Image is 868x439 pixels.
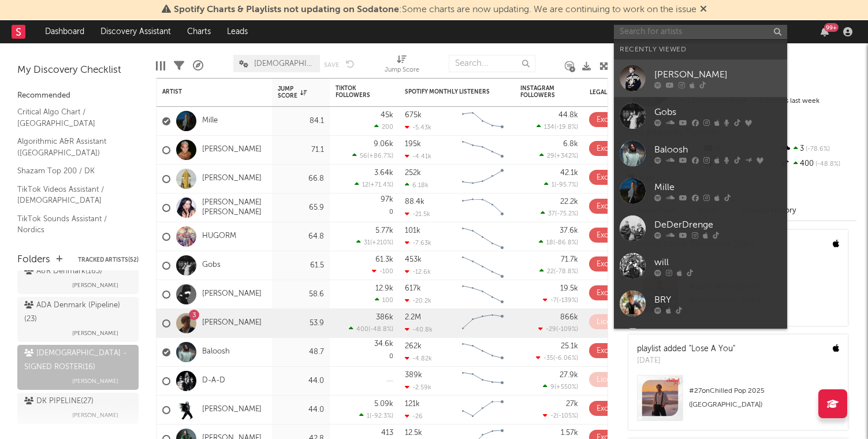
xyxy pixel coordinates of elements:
[405,169,421,177] div: 252k
[597,315,623,329] div: License
[278,201,324,215] div: 65.9
[405,124,431,131] div: -5.43k
[405,384,431,391] div: -2.59k
[543,383,578,390] div: ( )
[349,325,393,333] div: ( )
[558,111,578,119] div: 44.8k
[17,89,139,103] div: Recommended
[202,347,230,357] a: Baloosh
[375,285,393,292] div: 12.9k
[202,174,262,184] a: [PERSON_NAME]
[654,293,781,307] div: BRY
[405,111,422,119] div: 675k
[543,412,578,419] div: ( )
[457,396,509,425] svg: Chart title
[405,181,429,189] div: 6.18k
[355,181,393,188] div: ( )
[278,172,324,186] div: 66.8
[72,408,118,422] span: [PERSON_NAME]
[628,375,848,430] a: #27onChilled Pop 2025 ([GEOGRAPHIC_DATA])
[555,355,576,362] span: -6.06 %
[352,152,393,159] div: ( )
[556,182,576,188] span: -95.7 %
[550,413,557,419] span: -2
[405,152,431,160] div: -4.41k
[381,429,393,437] div: 413
[17,253,50,267] div: Folders
[614,59,787,97] a: [PERSON_NAME]
[156,49,165,83] div: Edit Columns
[654,218,781,232] div: DeDerDrenge
[614,210,787,247] a: DeDerDrenge
[78,257,139,263] button: Tracked Artists(52)
[174,5,696,14] span: : Some charts are now updating. We are continuing to work on the issue
[278,288,324,302] div: 58.6
[457,222,509,251] svg: Chart title
[537,123,578,131] div: ( )
[17,213,127,236] a: TikTok Sounds Assistant / Nordics
[379,269,393,275] span: -100
[405,268,431,276] div: -12.6k
[654,255,781,269] div: will
[376,314,393,321] div: 386k
[405,429,422,437] div: 12.5k
[369,153,392,159] span: +86.7 %
[17,106,127,129] a: Critical Algo Chart / [GEOGRAPHIC_DATA]
[202,318,262,328] a: [PERSON_NAME]
[162,88,249,95] div: Artist
[457,309,509,338] svg: Chart title
[780,157,856,172] div: 400
[372,240,392,246] span: +210 %
[278,143,324,157] div: 71.1
[72,278,118,292] span: [PERSON_NAME]
[405,88,491,95] div: Spotify Monthly Listeners
[637,355,735,367] div: [DATE]
[405,412,423,420] div: -26
[193,49,203,83] div: A&R Pipeline
[219,20,256,43] a: Leads
[278,230,324,244] div: 64.8
[539,152,578,159] div: ( )
[375,227,393,235] div: 5.77k
[278,259,324,273] div: 61.5
[541,210,578,217] div: ( )
[374,340,393,348] div: 34.6k
[24,299,129,326] div: ADA Denmark (Pipeline) ( 23 )
[405,371,422,379] div: 389k
[457,338,509,367] svg: Chart title
[597,171,677,185] div: Exclusive Recording Agreement
[405,314,421,321] div: 2.2M
[563,140,578,148] div: 6.8k
[375,256,393,263] div: 61.3k
[405,343,422,350] div: 262k
[367,413,370,419] span: 1
[405,400,420,408] div: 121k
[370,182,392,188] span: +71.4 %
[356,239,393,246] div: ( )
[544,181,578,188] div: ( )
[780,142,856,157] div: 3
[543,296,578,304] div: ( )
[72,374,118,388] span: [PERSON_NAME]
[547,153,554,159] span: 29
[324,62,339,68] button: Save
[558,326,576,333] span: -109 %
[17,297,139,342] a: ADA Denmark (Pipeline)(23)[PERSON_NAME]
[597,402,677,416] div: Exclusive Recording Agreement
[278,114,324,128] div: 84.1
[405,198,424,206] div: 88.4k
[405,239,431,247] div: -7.63k
[561,343,578,350] div: 25.1k
[356,326,368,333] span: 400
[566,400,578,408] div: 27k
[382,297,393,304] span: 100
[561,429,578,437] div: 1.57k
[654,68,781,81] div: [PERSON_NAME]
[654,105,781,119] div: Gobs
[597,373,623,387] div: License
[824,23,839,32] div: 99 +
[597,113,677,127] div: Exclusive Recording Agreement
[385,64,419,77] div: Jump Score
[72,326,118,340] span: [PERSON_NAME]
[336,85,376,99] div: TikTok Followers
